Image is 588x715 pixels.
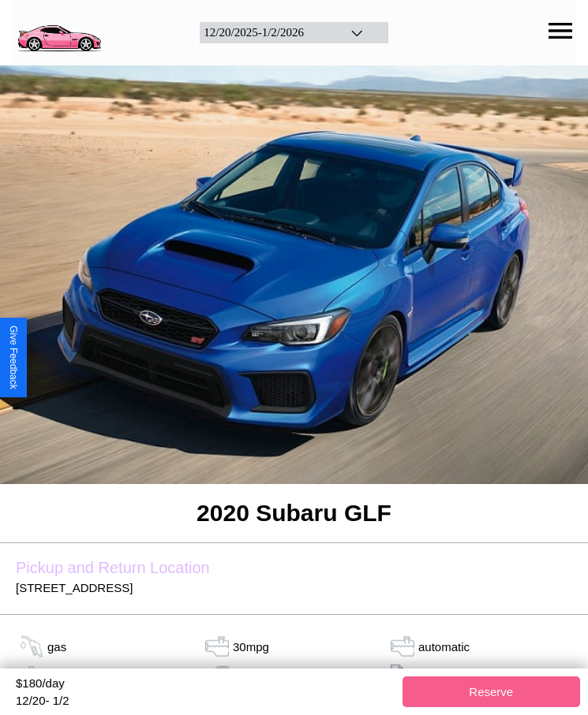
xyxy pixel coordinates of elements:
[201,635,233,658] img: tank
[8,326,19,389] div: Give Feedback
[12,8,106,54] img: logo
[16,694,395,707] div: 12 / 20 - 1 / 2
[387,665,418,691] img: empty
[47,636,66,657] p: gas
[204,26,330,39] div: 12 / 20 / 2025 - 1 / 2 / 2026
[16,676,395,694] div: $ 180 /day
[233,636,269,657] p: 30 mpg
[387,635,418,658] img: gas
[16,559,572,577] label: Pickup and Return Location
[233,668,269,689] p: 2 doors
[403,676,581,707] button: Reserve
[16,635,47,658] img: gas
[418,636,470,657] p: automatic
[16,577,572,598] p: [STREET_ADDRESS]
[47,668,82,689] p: 2 seats
[16,666,47,690] img: gas
[201,666,233,690] img: door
